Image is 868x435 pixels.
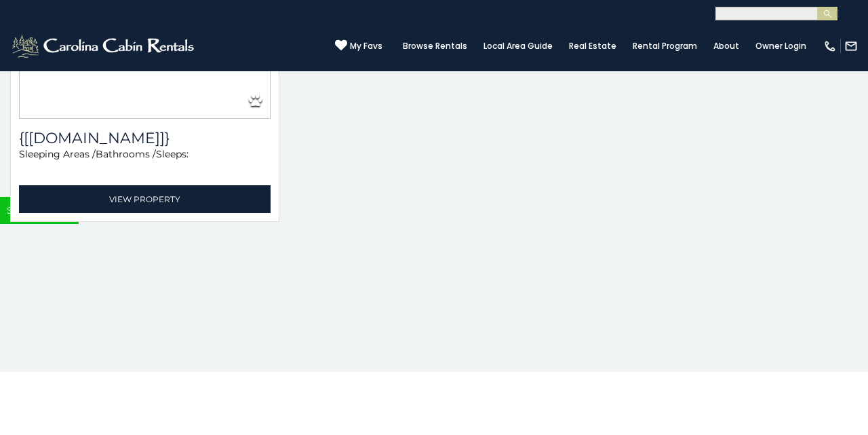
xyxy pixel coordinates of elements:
[350,40,382,52] span: My Favs
[626,37,704,56] a: Rental Program
[749,37,813,56] a: Owner Login
[10,33,198,60] img: White-1-2.png
[707,37,746,56] a: About
[19,147,271,182] div: Sleeping Areas / Bathrooms / Sleeps:
[844,39,858,53] img: mail-regular-white.png
[19,129,271,147] h3: {[getUnitName(property)]}
[823,39,837,53] img: phone-regular-white.png
[335,39,382,53] a: My Favs
[562,37,623,56] a: Real Estate
[477,37,559,56] a: Local Area Guide
[396,37,474,56] a: Browse Rentals
[19,185,271,213] a: View Property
